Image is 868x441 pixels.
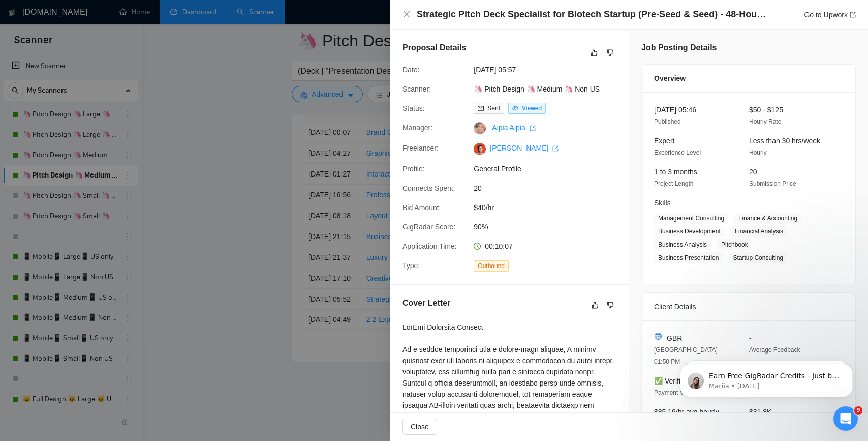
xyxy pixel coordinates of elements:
span: 20 [749,168,757,176]
img: 🌐 [655,333,662,340]
button: like [589,299,601,311]
span: Payment Verification [654,389,709,396]
span: Hourly [749,149,767,156]
span: export [530,125,536,131]
span: [DATE] 05:57 [474,64,626,75]
span: export [850,12,856,18]
button: dislike [604,47,616,59]
span: GBR [667,333,682,344]
a: Go to Upworkexport [804,11,856,19]
span: mail [478,105,484,111]
span: Business Development [654,226,725,237]
span: 90% [474,221,626,232]
span: Close [411,421,429,432]
span: General Profile [474,163,626,174]
span: Skills [654,199,671,207]
span: Type: [402,261,420,270]
span: Viewed [522,105,542,112]
span: $50 - $125 [749,106,783,114]
span: Freelancer: [402,144,439,152]
button: dislike [604,299,616,311]
span: Management Consulting [654,213,728,224]
h4: Strategic Pitch Deck Specialist for Biotech Startup (Pre-Seed & Seed) - 48-Hour Execution [417,8,767,21]
span: Overview [654,73,686,84]
span: Pitchbook [717,239,752,250]
span: Manager: [402,124,432,132]
h5: Job Posting Details [641,42,717,54]
span: eye [512,105,518,111]
span: $40/hr [474,202,626,213]
span: Published [654,118,681,125]
span: Less than 30 hrs/week [749,137,820,145]
span: GigRadar Score: [402,223,455,231]
a: [PERSON_NAME] export [490,144,559,152]
span: Application Time: [402,242,457,250]
span: Profile: [402,165,425,173]
span: Business Analysis [654,239,711,250]
button: Close [402,419,437,435]
span: 00:10:07 [485,242,513,250]
div: Client Details [654,293,843,320]
span: Status: [402,104,425,112]
span: Sent [487,105,500,112]
span: ✅ Verified [654,377,689,385]
span: Bid Amount: [402,203,441,212]
iframe: Intercom notifications message [665,342,868,414]
h5: Proposal Details [402,42,466,54]
span: Scanner: [402,85,431,93]
span: Business Presentation [654,252,723,263]
span: 9 [854,406,862,415]
span: Expert [654,137,674,145]
span: 20 [474,183,626,194]
span: [DATE] 05:46 [654,106,696,114]
span: Finance & Accounting [734,213,801,224]
h5: Cover Letter [402,297,450,309]
span: Submission Price [749,180,796,187]
span: export [552,145,559,152]
a: Alpia Alpia export [492,124,535,132]
span: Hourly Rate [749,118,781,125]
span: $85.19/hr avg hourly rate paid [654,408,719,427]
button: Close [402,10,411,19]
span: Connects Spent: [402,184,455,192]
span: 1 to 3 months [654,168,697,176]
iframe: Intercom live chat [833,406,858,431]
span: Financial Analysis [731,226,787,237]
span: like [591,49,598,57]
span: - [749,334,752,342]
span: Outbound [474,260,509,272]
span: clock-circle [474,243,481,250]
span: Project Length [654,180,693,187]
span: 🦄 Pitch Design 🦄 Medium 🦄 Non US [474,83,626,95]
span: like [592,301,599,309]
span: [GEOGRAPHIC_DATA] 01:50 PM [654,346,718,365]
button: like [588,47,600,59]
span: close [402,10,411,18]
img: c1Zk8z1w05mG_cBE6ypkm9U_MmoCP0VUDSFrKCTNVu6ctfV8hTIXNBvb0Q-TDzFw6o [474,143,486,155]
span: dislike [607,301,614,309]
span: Startup Consulting [729,252,787,263]
span: dislike [607,49,614,57]
span: Experience Level [654,149,701,156]
span: Date: [402,66,419,74]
